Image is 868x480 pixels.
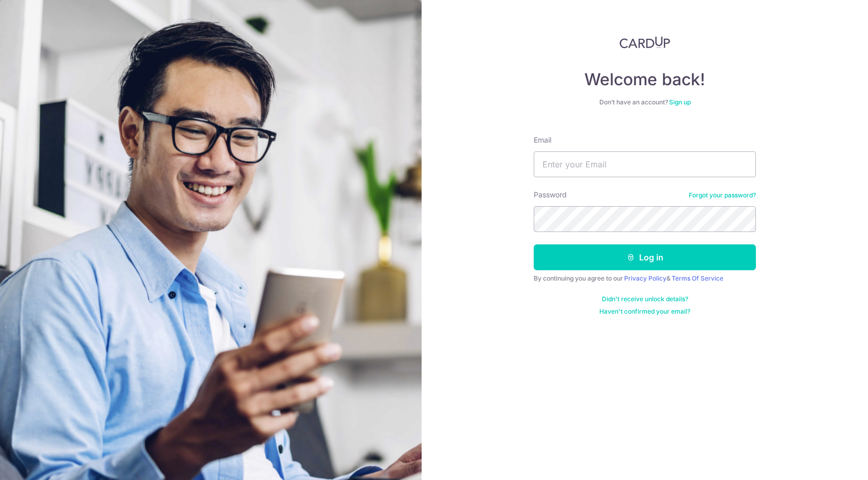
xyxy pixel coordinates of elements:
div: Don’t have an account? [534,98,756,106]
div: By continuing you agree to our & [534,274,756,283]
button: Log in [534,244,756,270]
input: Enter your Email [534,151,756,177]
a: Sign up [669,98,691,106]
a: Terms Of Service [672,274,723,282]
a: Forgot your password? [689,191,756,199]
img: CardUp Logo [619,36,670,49]
label: Password [534,190,567,200]
h4: Welcome back! [534,69,756,90]
a: Haven't confirmed your email? [599,307,690,316]
a: Privacy Policy [624,274,667,282]
label: Email [534,135,551,145]
a: Didn't receive unlock details? [602,295,688,303]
